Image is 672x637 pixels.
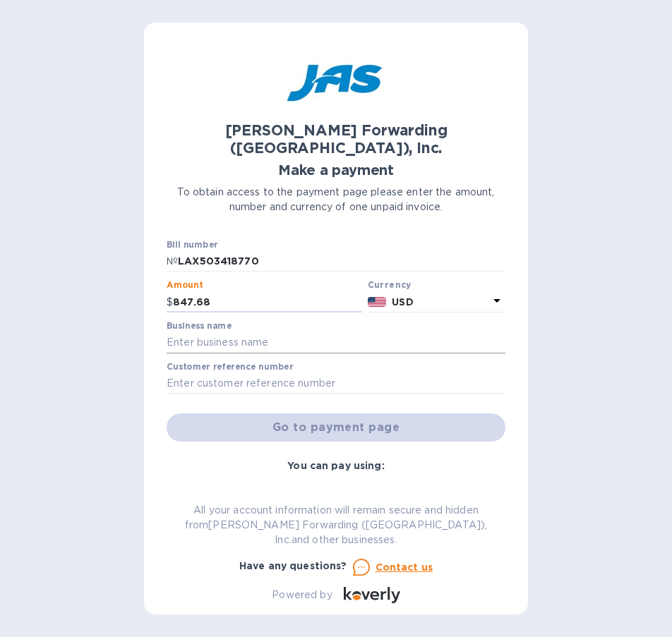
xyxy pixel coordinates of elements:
h1: Make a payment [167,162,505,178]
input: 0.00 [173,291,362,313]
p: Powered by [272,588,332,602]
u: Contact us [376,562,433,573]
input: Enter customer reference number [167,373,505,394]
b: Currency [368,279,412,290]
p: To obtain access to the payment page please enter the amount, number and currency of one unpaid i... [167,185,505,214]
p: № [167,254,178,269]
label: Business name [167,322,232,330]
label: Amount [167,281,203,290]
label: Customer reference number [167,363,293,371]
label: Bill number [167,241,217,249]
img: USD [368,297,387,307]
input: Enter business name [167,332,505,353]
input: Enter bill number [178,251,505,272]
b: You can pay using: [287,460,384,471]
b: USD [392,296,413,308]
p: All your account information will remain secure and hidden from [PERSON_NAME] Forwarding ([GEOGRA... [167,503,505,547]
b: [PERSON_NAME] Forwarding ([GEOGRAPHIC_DATA]), Inc. [225,121,448,157]
p: $ [167,295,173,310]
b: Have any questions? [239,560,347,571]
